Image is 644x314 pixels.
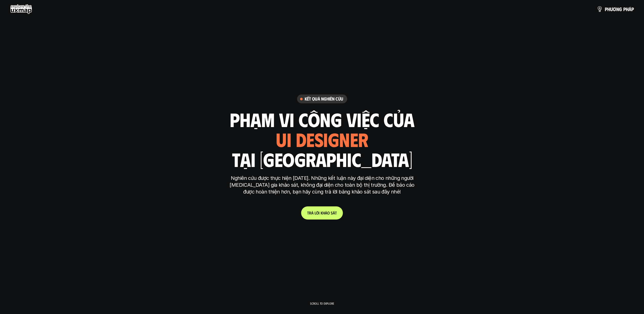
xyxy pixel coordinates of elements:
span: á [629,6,631,12]
span: ả [311,210,314,215]
span: ả [325,210,327,215]
span: p [605,6,607,12]
h6: Kết quả nghiên cứu [305,96,343,102]
span: l [315,210,316,215]
p: Nghiên cứu được thực hiện [DATE]. Những kết luận này đại diện cho những người [MEDICAL_DATA] gia ... [227,175,417,195]
a: Trảlờikhảosát [301,206,343,220]
span: r [309,210,311,215]
a: phươngpháp [597,4,634,14]
span: ờ [316,210,319,215]
span: n [616,6,619,12]
span: p [623,6,626,12]
p: Scroll to explore [310,302,334,305]
span: h [626,6,629,12]
span: ơ [613,6,616,12]
span: i [319,210,320,215]
span: g [619,6,622,12]
span: k [321,210,323,215]
span: h [607,6,610,12]
span: o [327,210,330,215]
h1: tại [GEOGRAPHIC_DATA] [232,149,412,170]
span: h [323,210,325,215]
span: T [307,210,309,215]
span: t [335,210,337,215]
span: s [331,210,333,215]
span: p [631,6,634,12]
span: á [333,210,335,215]
h1: phạm vi công việc của [230,109,414,130]
span: ư [610,6,613,12]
